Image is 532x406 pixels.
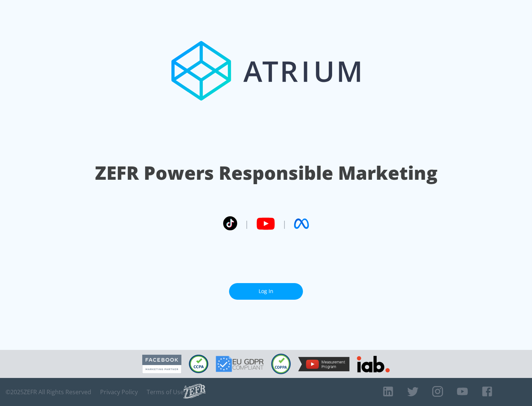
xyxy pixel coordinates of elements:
img: YouTube Measurement Program [298,357,349,371]
span: | [245,218,249,229]
a: Privacy Policy [100,388,138,396]
a: Terms of Use [147,388,184,396]
img: IAB [357,356,390,372]
img: CCPA Compliant [189,355,208,373]
span: © 2025 ZEFR All Rights Reserved [6,388,91,396]
img: Facebook Marketing Partner [142,355,181,374]
img: GDPR Compliant [216,356,264,372]
span: | [282,218,287,229]
img: COPPA Compliant [271,354,291,374]
h1: ZEFR Powers Responsible Marketing [95,160,437,186]
a: Log In [229,283,303,300]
